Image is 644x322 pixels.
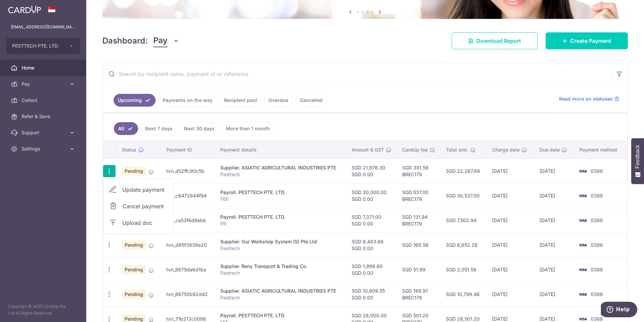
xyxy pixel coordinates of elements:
[114,94,156,107] a: Upcoming
[220,245,341,252] p: Pesttech
[22,129,66,136] span: Support
[161,257,215,282] td: txn_8675da6d1ba
[559,96,613,102] span: Read more on statuses
[22,64,66,71] span: Home
[576,192,589,200] img: Bank Card
[591,267,603,272] span: 0388
[346,282,397,306] td: SGD 10,609.55 SGD 0.00
[487,282,534,306] td: [DATE]
[534,282,574,306] td: [DATE]
[22,81,66,87] span: Pay
[487,257,534,282] td: [DATE]
[397,159,441,183] td: SGD 391.59 BREC179
[161,208,215,233] td: txn_ca53f6d8ebb
[11,24,75,30] p: [EMAIL_ADDRESS][DOMAIN_NAME]
[220,171,341,178] p: Pesttech
[161,282,215,306] td: txn_86750b92d42
[220,189,341,196] div: Payroll. PESTTECH PTE. LTD.
[122,265,146,274] span: Pending
[114,122,138,135] a: All
[570,37,611,45] span: Create Payment
[452,32,538,49] a: Download Report
[161,233,215,257] td: txn_d85f3939e20
[295,94,327,107] a: Cancelled
[441,257,487,282] td: SGD 2,051.59
[441,183,487,208] td: SGD 30,537.00
[220,214,341,220] div: Payroll. PESTTECH PTE. LTD.
[161,183,215,208] td: txn_c6472844f94
[122,166,146,176] span: Pending
[220,220,341,227] p: PR
[441,233,487,257] td: SGD 6,652.26
[591,193,603,198] span: 0388
[534,159,574,183] td: [DATE]
[397,183,441,208] td: SGD 537.00 BREC179
[591,291,603,297] span: 0388
[220,270,341,276] p: Pesttech
[492,146,520,153] span: Charge date
[220,263,341,270] div: Supplier. Reny Transport & Trading Co.
[161,141,215,159] th: Payment ID
[122,146,136,153] span: Status
[220,164,341,171] div: Supplier. ASIATIC AGRICULTURAL INDUSTRIES PTE
[153,34,167,47] span: Pay
[601,302,637,319] iframe: Opens a widget where you can find more information
[122,240,146,250] span: Pending
[487,159,534,183] td: [DATE]
[397,233,441,257] td: SGD 168.58
[346,159,397,183] td: SGD 21,876.30 SGD 0.00
[22,113,66,120] span: Refer & Save
[22,145,66,152] span: Settings
[591,168,603,174] span: 0388
[352,146,384,153] span: Amount & GST
[141,122,177,135] a: Next 7 days
[102,35,148,47] h4: Dashboard:
[346,183,397,208] td: SGD 30,000.00 SGD 0.00
[534,183,574,208] td: [DATE]
[576,216,589,224] img: Bank Card
[103,63,611,85] input: Search by recipient name, payment id or reference
[346,233,397,257] td: SGD 6,483.68 SGD 0.00
[441,282,487,306] td: SGD 10,799.46
[215,141,346,159] th: Payment details
[591,217,603,223] span: 0388
[540,146,560,153] span: Due date
[476,37,521,45] span: Download Report
[6,38,80,54] button: PESTTECH PTE. LTD.
[441,159,487,183] td: SGD 22,267.89
[487,208,534,233] td: [DATE]
[220,294,341,301] p: Pesttech
[534,208,574,233] td: [DATE]
[161,159,215,183] td: txn_d52ffc90c5b
[264,94,293,107] a: Overdue
[397,257,441,282] td: SGD 51.99
[158,94,217,107] a: Payments on the way
[153,34,179,47] button: Pay
[574,141,627,159] th: Payment method
[222,122,274,135] a: More than 1 month
[180,122,219,135] a: Next 30 days
[12,43,62,49] span: PESTTECH PTE. LTD.
[220,312,341,319] div: Payroll. PESTTECH PTE. LTD.
[635,145,641,168] span: Feedback
[546,32,628,49] a: Create Payment
[446,146,468,153] span: Total amt.
[397,208,441,233] td: SGD 131.94 BREC179
[220,238,341,245] div: Supplier. Our Workshop System (S) Pte Ltd
[22,97,66,104] span: Collect
[487,233,534,257] td: [DATE]
[8,5,41,14] img: CardUp
[103,179,174,234] ul: Pay
[576,266,589,274] img: Bank Card
[559,96,619,102] a: Read more on statuses
[576,167,589,175] img: Bank Card
[591,242,603,248] span: 0388
[576,290,589,298] img: Bank Card
[220,196,341,203] p: FEE
[631,138,644,184] button: Feedback - Show survey
[397,282,441,306] td: SGD 189.91 BREC179
[346,208,397,233] td: SGD 7,371.00 SGD 0.00
[122,290,146,299] span: Pending
[441,208,487,233] td: SGD 7,502.94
